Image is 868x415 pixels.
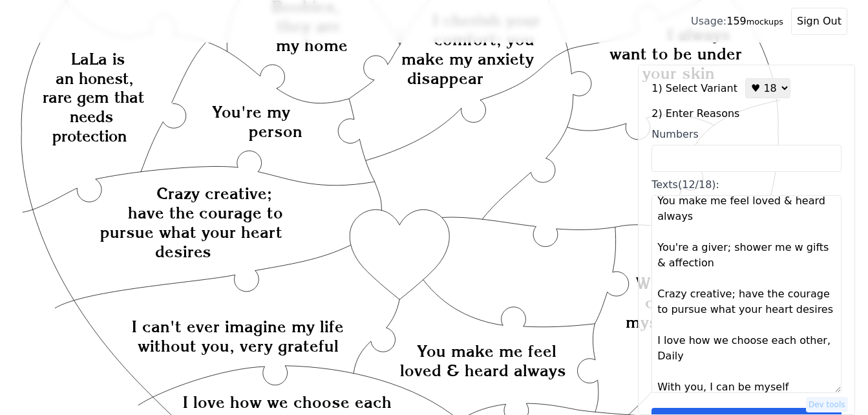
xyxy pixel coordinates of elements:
[276,36,348,55] text: my home
[691,14,783,29] div: 159
[651,127,842,142] div: Numbers
[402,49,535,69] text: make my anxiety
[156,184,272,203] text: Crazy creative;
[212,102,290,122] text: You're my
[643,64,715,83] text: your skin
[183,392,392,412] text: I love how we choose each
[651,81,737,96] label: 1) Select Variant
[52,127,127,145] text: protection
[400,361,566,380] text: loved & heard always
[100,222,282,242] text: pursue what your heart
[651,145,842,172] input: Numbers
[746,17,783,27] small: mockups
[56,69,134,88] text: an honest,
[678,178,719,191] span: (12/18):
[434,30,535,49] text: comfort; you
[806,397,848,412] button: Dev tools
[249,122,303,141] text: person
[651,177,842,193] div: Texts
[70,107,113,126] text: needs
[132,317,344,336] text: I can't ever imagine my life
[43,89,144,107] text: rare gem that
[636,273,720,293] text: With you, I
[128,203,284,222] text: have the courage to
[626,312,678,332] text: myself
[791,8,847,35] button: Sign Out
[418,341,557,361] text: You make me feel
[651,195,842,393] textarea: Texts(12/18):
[71,50,125,69] text: LaLa is
[651,106,842,122] label: 2) Enter Reasons
[407,69,483,88] text: disappear
[155,242,212,261] text: desires
[691,15,726,27] span: Usage:
[609,45,742,64] text: want to be under
[138,336,339,356] text: without you, very grateful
